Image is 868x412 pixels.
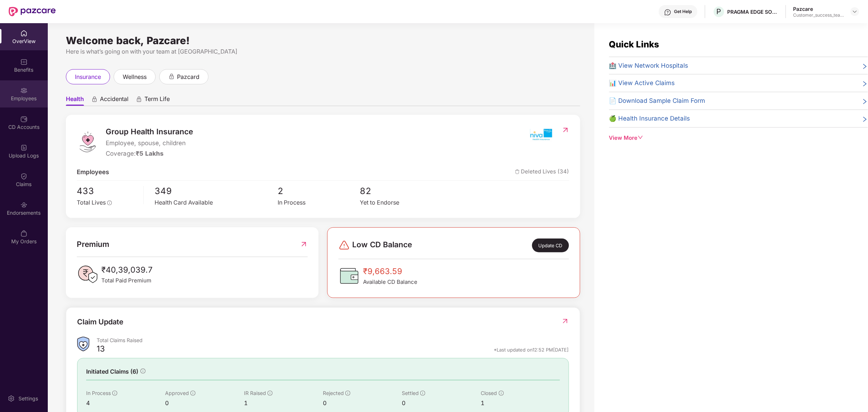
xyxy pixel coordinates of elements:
div: animation [168,73,175,80]
img: svg+xml;base64,PHN2ZyBpZD0iRGFuZ2VyLTMyeDMyIiB4bWxucz0iaHR0cDovL3d3dy53My5vcmcvMjAwMC9zdmciIHdpZH... [338,239,350,251]
div: 4 [86,399,165,408]
span: ₹5 Lakhs [136,150,164,157]
span: P [717,7,721,16]
span: 📄 Download Sample Claim Form [609,96,705,106]
span: 433 [77,184,138,198]
span: Initiated Claims (6) [86,367,138,376]
div: 0 [402,399,481,408]
span: Group Health Insurance [106,126,193,138]
span: info-circle [107,201,112,205]
img: svg+xml;base64,PHN2ZyBpZD0iRW5kb3JzZW1lbnRzIiB4bWxucz0iaHR0cDovL3d3dy53My5vcmcvMjAwMC9zdmciIHdpZH... [20,201,28,209]
img: svg+xml;base64,PHN2ZyBpZD0iRW1wbG95ZWVzIiB4bWxucz0iaHR0cDovL3d3dy53My5vcmcvMjAwMC9zdmciIHdpZHRoPS... [20,87,28,94]
div: Here is what’s going on with your team at [GEOGRAPHIC_DATA] [66,47,580,56]
span: Settled [402,390,419,396]
div: Settings [16,395,40,402]
div: In Process [278,198,360,207]
span: down [638,135,643,140]
span: right [862,115,868,123]
img: svg+xml;base64,PHN2ZyBpZD0iVXBsb2FkX0xvZ3MiIGRhdGEtbmFtZT0iVXBsb2FkIExvZ3MiIHhtbG5zPSJodHRwOi8vd3... [20,144,28,151]
img: svg+xml;base64,PHN2ZyBpZD0iQ0RfQWNjb3VudHMiIGRhdGEtbmFtZT0iQ0QgQWNjb3VudHMiIHhtbG5zPSJodHRwOi8vd3... [20,115,28,123]
span: info-circle [345,391,350,396]
img: logo [77,131,98,153]
div: Pazcare [793,5,844,12]
img: svg+xml;base64,PHN2ZyBpZD0iSGVscC0zMngzMiIgeG1sbnM9Imh0dHA6Ly93d3cudzMub3JnLzIwMDAvc3ZnIiB3aWR0aD... [664,9,671,16]
img: ClaimsSummaryIcon [77,337,89,352]
span: info-circle [190,391,195,396]
span: wellness [123,72,147,81]
div: Welcome back, Pazcare! [66,38,580,43]
div: 0 [165,399,244,408]
img: CDBalanceIcon [338,265,360,287]
img: PaidPremiumIcon [77,264,98,285]
img: RedirectIcon [562,126,569,134]
span: Term Life [144,95,170,106]
span: Premium [77,238,109,250]
img: RedirectIcon [300,238,308,250]
div: *Last updated on 12:52 PM[DATE] [494,346,569,353]
span: Closed [481,390,497,396]
span: insurance [75,72,101,81]
span: 82 [360,184,442,198]
span: Accidental [100,95,128,106]
div: 1 [244,399,323,408]
span: 🏥 View Network Hospitals [609,61,688,71]
span: Low CD Balance [352,239,412,252]
img: svg+xml;base64,PHN2ZyBpZD0iU2V0dGluZy0yMHgyMCIgeG1sbnM9Imh0dHA6Ly93d3cudzMub3JnLzIwMDAvc3ZnIiB3aW... [8,395,15,402]
span: right [862,80,868,88]
img: svg+xml;base64,PHN2ZyBpZD0iRHJvcGRvd24tMzJ4MzIiIHhtbG5zPSJodHRwOi8vd3d3LnczLm9yZy8yMDAwL3N2ZyIgd2... [852,9,858,14]
img: New Pazcare Logo [9,7,56,16]
span: right [862,62,868,71]
span: Deleted Lives (34) [515,167,569,177]
span: 2 [278,184,360,198]
div: Customer_success_team_lead [793,12,844,18]
span: 349 [155,184,278,198]
span: Quick Links [609,39,660,50]
span: ₹9,663.59 [363,265,417,278]
div: Yet to Endorse [360,198,442,207]
span: info-circle [140,369,146,374]
div: 13 [97,344,105,356]
img: svg+xml;base64,PHN2ZyBpZD0iTXlfT3JkZXJzIiBkYXRhLW5hbWU9Ik15IE9yZGVycyIgeG1sbnM9Imh0dHA6Ly93d3cudz... [20,230,28,237]
div: Total Claims Raised [97,337,569,344]
span: Employees [77,167,109,177]
img: svg+xml;base64,PHN2ZyBpZD0iQ2xhaW0iIHhtbG5zPSJodHRwOi8vd3d3LnczLm9yZy8yMDAwL3N2ZyIgd2lkdGg9IjIwIi... [20,173,28,180]
div: Get Help [674,9,692,14]
div: PRAGMA EDGE SOFTWARE SERVICES PRIVATE LIMITED [728,8,778,15]
span: info-circle [420,391,425,396]
span: Approved [165,390,189,396]
span: info-circle [499,391,504,396]
div: animation [91,96,98,102]
span: info-circle [267,391,273,396]
img: deleteIcon [515,169,520,174]
span: Health [66,95,84,106]
img: svg+xml;base64,PHN2ZyBpZD0iQmVuZWZpdHMiIHhtbG5zPSJodHRwOi8vd3d3LnczLm9yZy8yMDAwL3N2ZyIgd2lkdGg9Ij... [20,58,28,66]
div: Health Card Available [155,198,278,207]
span: In Process [86,390,111,396]
span: 🍏 Health Insurance Details [609,114,690,123]
span: Total Paid Premium [101,276,153,285]
div: 1 [481,399,560,408]
span: info-circle [112,391,117,396]
span: 📊 View Active Claims [609,78,675,88]
span: IR Raised [244,390,266,396]
div: 0 [323,399,402,408]
div: Claim Update [77,316,123,328]
img: RedirectIcon [561,318,569,325]
span: ₹40,39,039.7 [101,264,153,276]
div: Coverage: [106,149,193,159]
span: Rejected [323,390,344,396]
div: Update CD [532,239,569,252]
span: Employee, spouse, children [106,138,193,148]
div: View More [609,134,868,142]
img: insurerIcon [527,126,555,144]
span: pazcard [177,72,199,81]
div: animation [136,96,142,102]
img: svg+xml;base64,PHN2ZyBpZD0iSG9tZSIgeG1sbnM9Imh0dHA6Ly93d3cudzMub3JnLzIwMDAvc3ZnIiB3aWR0aD0iMjAiIG... [20,30,28,37]
span: right [862,97,868,106]
span: Available CD Balance [363,278,417,286]
span: Total Lives [77,199,106,206]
